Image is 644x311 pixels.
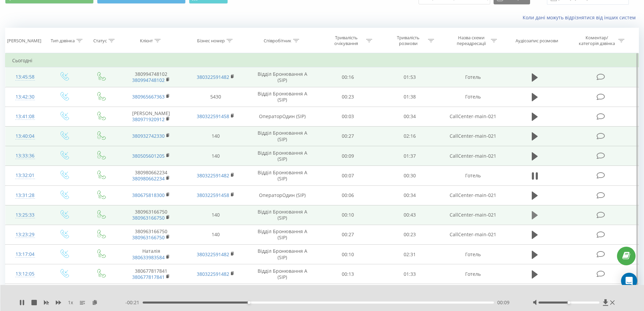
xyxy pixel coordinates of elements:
td: 00:16 [317,67,379,87]
td: Відділ Бронювання A (SIP) [248,126,317,146]
div: 13:42:30 [12,90,38,104]
span: - 00:21 [125,299,143,306]
div: 13:12:05 [12,267,38,281]
a: 380322591482 [197,271,229,277]
td: 140 [183,126,247,146]
td: Сьогодні [5,54,639,67]
td: 00:27 [317,225,379,244]
td: 00:27 [317,126,379,146]
td: 00:07 [317,166,379,185]
td: 01:37 [379,146,441,166]
td: 5430 [183,87,247,107]
td: 02:16 [379,126,441,146]
td: Відділ Бронювання A (SIP) [248,166,317,185]
td: CallCenter-main-021 [440,146,505,166]
td: CallCenter-main-021 [440,205,505,225]
td: Наталія [119,245,183,264]
div: Статус [93,38,107,44]
div: 13:33:36 [12,149,38,162]
td: Готель [440,87,505,107]
td: 01:53 [379,67,441,87]
td: Відділ Бронювання A (SIP) [248,146,317,166]
a: 380971920912 [132,116,165,123]
td: Відділ Бронювання A (SIP) [248,245,317,264]
div: Open Intercom Messenger [621,273,637,289]
div: Коментар/категорія дзвінка [577,35,617,46]
a: 380675818300 [132,192,165,198]
div: Accessibility label [568,301,570,304]
a: 380932742330 [132,133,165,139]
td: 00:43 [379,205,441,225]
a: 380322591482 [197,251,229,258]
td: 01:38 [379,87,441,107]
td: 00:03 [317,107,379,126]
a: 380963166750 [132,215,165,221]
span: 1 x [68,299,73,306]
td: Готель [440,284,505,304]
td: 00:06 [317,185,379,205]
td: 01:33 [379,264,441,284]
a: 380994748102 [132,77,165,83]
div: Тип дзвінка [51,38,75,44]
td: Відділ Бронювання A (SIP) [248,67,317,87]
td: 140 [183,146,247,166]
a: 380963166750 [132,234,165,241]
div: 13:31:28 [12,189,38,202]
td: Відділ Бронювання A (SIP) [248,87,317,107]
td: CallCenter-main-021 [440,107,505,126]
div: Співробітник [264,38,291,44]
td: 02:31 [379,245,441,264]
span: 00:09 [497,299,509,306]
td: ОператорОдин (SIP) [248,185,317,205]
div: 13:32:01 [12,169,38,182]
td: [PERSON_NAME] [119,107,183,126]
td: 00:09 [317,146,379,166]
td: 00:23 [317,87,379,107]
div: Тривалість розмови [390,35,426,46]
td: 380994748102 [119,67,183,87]
td: 380963166750 [119,225,183,244]
td: 140 [183,225,247,244]
td: CallCenter-main-021 [440,126,505,146]
div: [PERSON_NAME] [7,38,41,44]
td: CallCenter-main-021 [440,185,505,205]
a: 380505601205 [132,153,165,159]
a: 380677817841 [132,274,165,280]
div: 13:23:29 [12,228,38,241]
td: 380677817841 [119,264,183,284]
td: 140 [183,205,247,225]
div: Бізнес номер [197,38,225,44]
td: CallCenter-main-021 [440,225,505,244]
td: 380991172114 [119,284,183,304]
td: 01:28 [379,284,441,304]
td: ОператорОдин (SIP) [248,107,317,126]
td: 00:07 [317,284,379,304]
a: 380965667363 [132,93,165,100]
a: 380322591482 [197,172,229,179]
td: 00:34 [379,185,441,205]
td: Відділ Бронювання B (SIP) [248,284,317,304]
div: 13:45:58 [12,70,38,84]
td: 00:10 [317,205,379,225]
td: Відділ Бронювання A (SIP) [248,225,317,244]
a: 380633983584 [132,254,165,261]
a: 380322591458 [197,192,229,198]
td: 00:13 [317,264,379,284]
td: 00:34 [379,107,441,126]
div: Назва схеми переадресації [453,35,489,46]
a: 380322591482 [197,74,229,80]
td: 00:10 [317,245,379,264]
div: Тривалість очікування [328,35,364,46]
td: Готель [440,245,505,264]
div: 13:17:04 [12,248,38,261]
a: Коли дані можуть відрізнятися вiд інших систем [523,14,639,21]
div: Аудіозапис розмови [516,38,558,44]
td: 380980662234 [119,166,183,185]
div: 13:40:04 [12,130,38,143]
td: 00:23 [379,225,441,244]
td: Готель [440,67,505,87]
a: 380322591458 [197,113,229,119]
td: Відділ Бронювання A (SIP) [248,264,317,284]
td: Відділ Бронювання A (SIP) [248,205,317,225]
div: 13:25:33 [12,208,38,222]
